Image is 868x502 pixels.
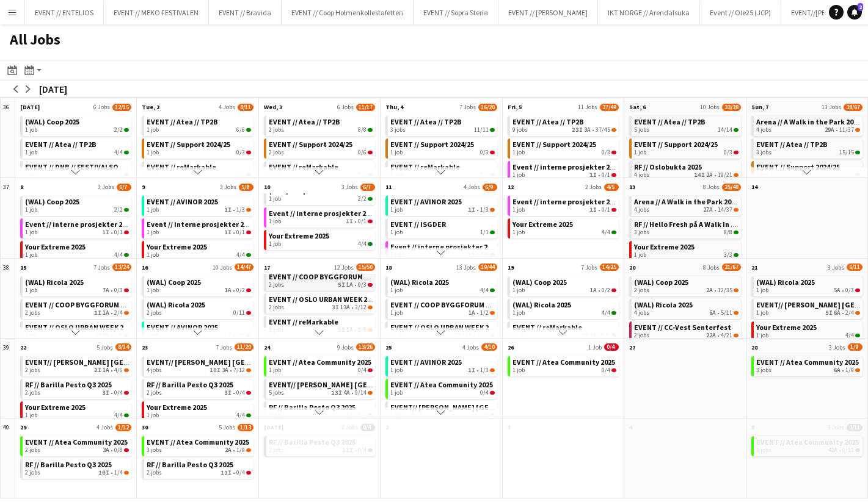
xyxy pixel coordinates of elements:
span: EVENT // Atea Community 2025 [269,357,371,367]
span: RF // Hello Fresh på A Walk In The Park [634,220,761,229]
a: EVENT // ISGDER1 job1/1 [390,218,494,236]
span: 5I [338,281,345,289]
span: EVENT // COOP BYGGFORUM 2025 [25,300,135,309]
a: Arena // A Walk in the Park 20254 jobs29A•11/37 [756,116,860,134]
div: • [756,309,860,317]
span: 0/1 [602,171,610,179]
span: 37/45 [596,126,610,134]
a: Event // interne prosjekter 20251 job1I•0/1 [147,218,250,236]
span: 23I [572,126,583,134]
span: 0/3 [724,149,732,156]
span: 4 jobs [756,126,771,134]
span: 1 job [25,287,37,294]
span: 3 jobs [634,229,649,236]
span: 2/4 [114,309,123,317]
span: 2 jobs [269,126,284,134]
span: 2I [94,367,101,374]
span: 2 jobs [634,332,649,339]
span: 0/3 [602,149,610,156]
span: 4/6 [114,367,123,374]
span: 1I [346,218,353,225]
span: 2/9 [358,326,367,334]
span: 2A [706,171,713,179]
span: 1I [102,229,109,236]
div: • [512,287,616,294]
span: 1 job [512,309,525,317]
span: 1 job [25,149,37,156]
span: 5/11 [721,309,732,317]
span: 4/4 [358,240,367,248]
span: 0/1 [236,229,245,236]
div: • [147,367,250,374]
a: (WAL) Coop 20252 jobs2A•12/35 [634,276,738,294]
a: EVENT// [PERSON_NAME] [GEOGRAPHIC_DATA]4 jobs10I3A•7/12 [147,356,250,374]
span: 1A [225,287,232,294]
a: Your Extreme 20251 job3/3 [634,241,738,259]
span: 3I [332,304,339,311]
span: Event // interne prosjekter 2025 [512,197,621,206]
a: Event // interne prosjekter 20251 job1I•0/1 [269,207,373,225]
span: EVENT // Atea // TP2B [269,117,340,126]
a: (WAL) Ricola 20251 job5A•0/3 [756,276,860,294]
span: 2/2 [358,195,367,203]
span: 0/1 [358,218,367,225]
span: EVENT // Atea Community 2025 [756,357,859,367]
a: EVENT // Support 2024/252 jobs0/6 [269,138,373,156]
span: Your Extreme 2025 [147,242,207,251]
span: (WAL) Ricola 2025 [147,300,205,309]
span: Arena // A Walk in the Park 2025 [756,117,861,126]
div: • [512,171,616,179]
button: Event // Ole25 (JCP) [700,1,781,24]
a: Event // interne prosjekter 20251 job1I•0/1 [25,218,129,236]
span: EVENT // AVINOR 2025 [147,323,218,332]
a: EVENT // Atea // TP2B5 jobs14/14 [634,116,738,134]
a: EVENT // Atea Community 20251 job0/4 [269,356,373,374]
span: 13A [340,304,350,311]
a: (WAL) Ricola 20254 jobs6A•5/11 [634,299,738,317]
a: EVENT // OSLO URBAN WEEK 20252 jobs3I11A•3/12 [390,321,494,339]
a: (WAL) Coop 20251 job1A•0/2 [147,276,250,294]
span: 11/11 [474,126,489,134]
div: • [390,206,494,213]
span: 0/3 [114,287,123,294]
span: 14/37 [718,206,732,213]
a: Your Extreme 20251 job4/4 [147,241,250,259]
span: 2 jobs [25,309,40,317]
a: EVENT// [PERSON_NAME] [GEOGRAPHIC_DATA]1 job5I6A•2/4 [756,299,860,317]
span: EVENT // Support 2024/25 [269,140,352,149]
a: EVENT // reMarkable2 jobs1I1A•0/8 [512,321,616,339]
span: 1 job [512,206,525,213]
button: EVENT // MEKO FESTIVALEN [104,1,209,24]
span: EVENT // COOP BYGGFORUM 2025 [390,300,500,309]
a: (WAL) Ricola 20252 jobs0/11 [147,299,250,317]
div: • [634,171,738,179]
a: EVENT // Support 2024/251 job0/3 [634,138,738,156]
div: • [512,126,616,134]
span: Event // interne prosjekter 2025 [512,162,621,171]
span: 1 job [512,171,525,179]
span: EVENT // COOP BYGGFORUM 2025 [269,272,379,281]
span: 3/12 [355,304,367,311]
span: Arena // A Walk in the Park 2025 [634,197,739,206]
span: 1/1 [480,229,489,236]
span: EVENT // Support 2024/25 [390,140,474,149]
div: • [634,309,738,317]
span: EVENT // Atea // TP2B [147,117,218,126]
span: 1 job [269,218,281,225]
a: (WAL) Coop 20251 job2/2 [25,116,129,134]
span: 1 job [147,229,159,236]
div: • [390,309,494,317]
span: (WAL) Coop 2025 [512,278,567,287]
span: EVENT// SIRK NORGE [25,357,183,367]
span: 1A [103,367,109,374]
span: 4/4 [480,287,489,294]
span: 6A [709,309,716,317]
span: (WAL) Ricola 2025 [390,278,449,287]
span: 4/4 [602,229,610,236]
span: 2 [858,3,863,11]
span: 0/1 [114,229,123,236]
span: 1 job [269,240,281,248]
span: 0/3 [480,149,489,156]
span: EVENT // Atea // TP2B [512,117,584,126]
a: EVENT // Atea // TP2B1 job6/6 [147,116,250,134]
